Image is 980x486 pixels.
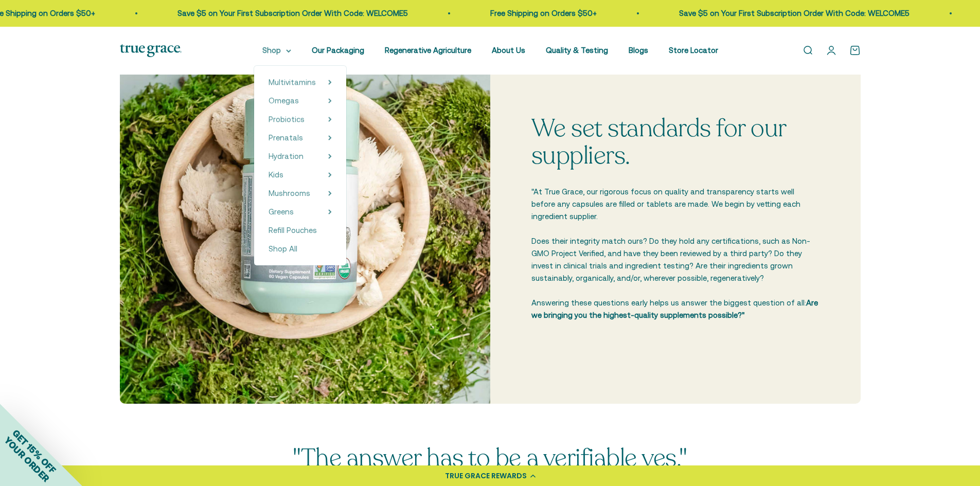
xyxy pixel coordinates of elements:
span: GET 15% OFF [10,427,58,475]
a: Hydration [269,150,304,163]
summary: Shop [262,44,291,57]
span: Kids [269,170,283,179]
a: About Us [492,46,525,55]
a: Kids [269,169,283,181]
a: Multivitamins [269,76,316,88]
p: "At True Grace, our rigorous focus on quality and transparency starts well before any capsules ar... [531,186,819,321]
summary: Greens [269,206,332,218]
a: Quality & Testing [546,46,608,55]
a: Blogs [629,46,648,55]
strong: Are we bringing you the highest-quality supplements possible?" [531,298,818,319]
div: TRUE GRACE REWARDS [445,471,527,481]
summary: Kids [269,169,332,181]
span: Probiotics [269,115,305,123]
summary: Mushrooms [269,187,332,200]
a: Mushrooms [269,187,310,200]
span: Shop All [269,244,297,253]
p: Save $5 on Your First Subscription Order With Code: WELCOME5 [613,7,843,20]
span: Omegas [269,96,299,105]
summary: Prenatals [269,132,332,144]
a: Regenerative Agriculture [385,46,471,55]
summary: Multivitamins [269,76,332,88]
a: Probiotics [269,113,305,125]
span: Mushrooms [269,189,310,197]
a: Shop All [269,243,332,255]
p: We set standards for our suppliers. [531,115,819,170]
summary: Probiotics [269,113,332,125]
a: Omegas [269,95,299,107]
span: Multivitamins [269,78,316,86]
span: Greens [269,207,294,216]
p: "The answer has to be a verifiable yes." [293,445,687,472]
a: Our Packaging [312,46,364,55]
a: Store Locator [669,46,718,55]
summary: Omegas [269,95,332,107]
a: Greens [269,206,294,218]
summary: Hydration [269,150,332,163]
span: YOUR ORDER [2,435,51,484]
span: Refill Pouches [269,226,317,235]
p: Save $5 on Your First Subscription Order With Code: WELCOME5 [111,7,342,20]
a: Free Shipping on Orders $50+ [424,9,530,17]
a: Prenatals [269,132,303,144]
span: Prenatals [269,133,303,142]
span: Hydration [269,152,304,160]
a: Refill Pouches [269,224,332,237]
